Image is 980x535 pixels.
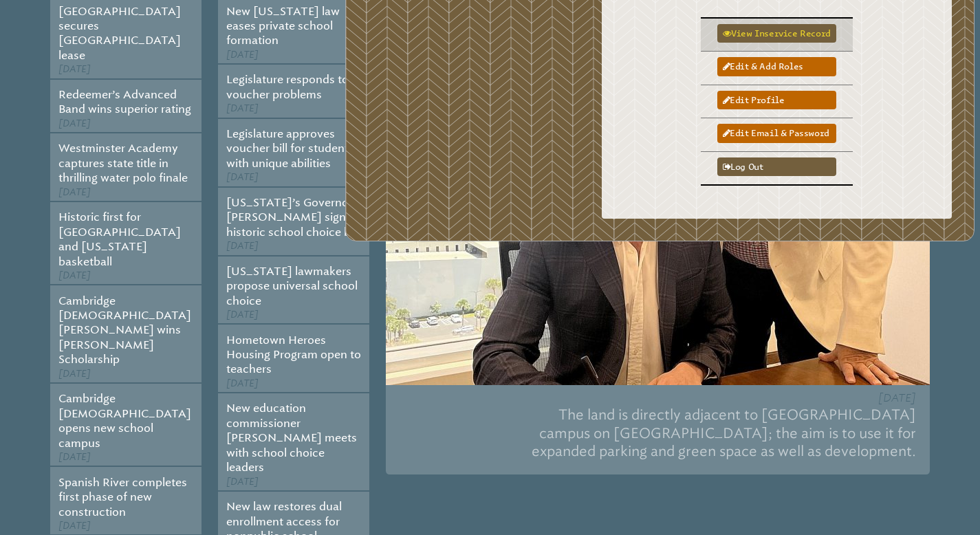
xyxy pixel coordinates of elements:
span: [DATE] [58,451,91,463]
a: Log out [717,157,836,176]
a: Westminster Academy captures state title in thrilling water polo finale [58,142,188,184]
a: Edit email & password [717,124,836,142]
span: [DATE] [226,378,259,389]
span: [DATE] [226,309,259,320]
a: Redeemer’s Advanced Band wins superior rating [58,88,191,116]
a: Edit profile [717,91,836,109]
a: [GEOGRAPHIC_DATA] secures [GEOGRAPHIC_DATA] lease [58,5,181,62]
span: [DATE] [58,270,91,281]
a: Cambridge [DEMOGRAPHIC_DATA][PERSON_NAME] wins [PERSON_NAME] Scholarship [58,294,191,367]
a: New [US_STATE] law eases private school formation [226,5,340,47]
a: [US_STATE]’s Governor [PERSON_NAME] signs historic school choice bill [226,196,359,239]
a: Legislature responds to voucher problems [226,73,349,100]
span: [DATE] [226,102,259,114]
span: [DATE] [58,520,91,532]
span: [DATE] [58,63,91,75]
span: [DATE] [878,391,916,404]
a: [US_STATE] lawmakers propose universal school choice [226,265,358,307]
span: [DATE] [226,49,259,61]
a: New education commissioner [PERSON_NAME] meets with school choice leaders [226,402,357,474]
span: [DATE] [226,240,259,252]
a: Edit & add roles [717,57,836,76]
a: Legislature approves voucher bill for students with unique abilities [226,127,354,170]
span: [DATE] [226,171,259,183]
a: Hometown Heroes Housing Program open to teachers [226,334,361,376]
span: [DATE] [58,186,91,198]
span: [DATE] [58,368,91,380]
p: The land is directly adjacent to [GEOGRAPHIC_DATA] campus on [GEOGRAPHIC_DATA]; the aim is to use... [400,400,916,466]
a: Cambridge [DEMOGRAPHIC_DATA] opens new school campus [58,392,191,449]
span: [DATE] [58,118,91,129]
a: Spanish River completes first phase of new construction [58,476,187,518]
a: Historic first for [GEOGRAPHIC_DATA] and [US_STATE] basketball [58,210,181,267]
a: View inservice record [717,24,836,43]
span: [DATE] [226,476,259,488]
